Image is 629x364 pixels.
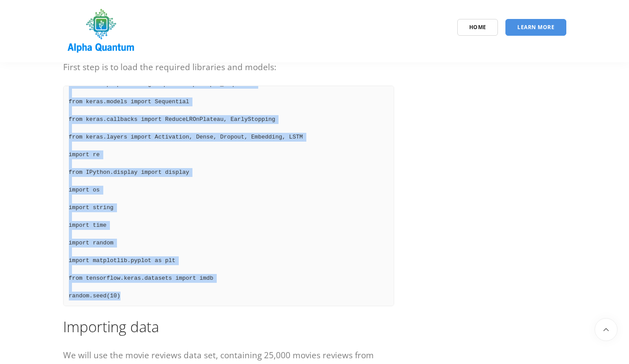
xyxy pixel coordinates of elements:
[63,6,139,56] img: logo
[457,19,498,36] a: Home
[469,23,486,31] span: Home
[63,86,394,306] pre: import pandas as pd import numpy as np import sklearn from sklearn.model_selection import train_t...
[63,317,394,337] h2: Importing data
[505,19,566,36] a: Learn More
[63,60,394,74] p: First step is to load the required libraries and models:
[517,23,554,31] span: Learn More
